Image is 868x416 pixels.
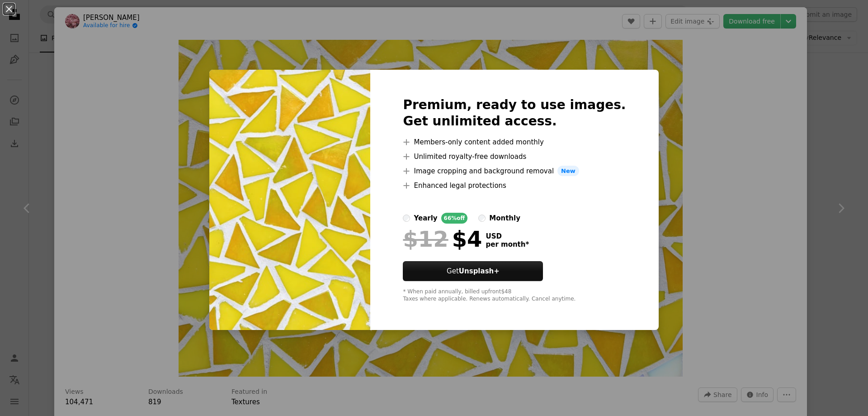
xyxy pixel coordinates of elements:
div: $4 [403,227,482,251]
button: GetUnsplash+ [403,261,543,281]
li: Image cropping and background removal [403,166,626,177]
span: $12 [403,227,448,251]
li: Members-only content added monthly [403,137,626,148]
input: yearly66%off [403,215,410,222]
div: * When paid annually, billed upfront $48 Taxes where applicable. Renews automatically. Cancel any... [403,288,626,303]
div: monthly [489,213,520,224]
input: monthly [478,215,486,222]
span: per month * [486,240,529,249]
li: Enhanced legal protections [403,180,626,191]
span: USD [486,232,529,240]
div: yearly [414,213,437,224]
li: Unlimited royalty-free downloads [403,151,626,162]
span: New [557,166,579,177]
h2: Premium, ready to use images. Get unlimited access. [403,97,626,129]
strong: Unsplash+ [459,267,500,275]
div: 66% off [441,213,468,224]
img: photo-1688845518191-0dbd5a63620b [209,70,370,330]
